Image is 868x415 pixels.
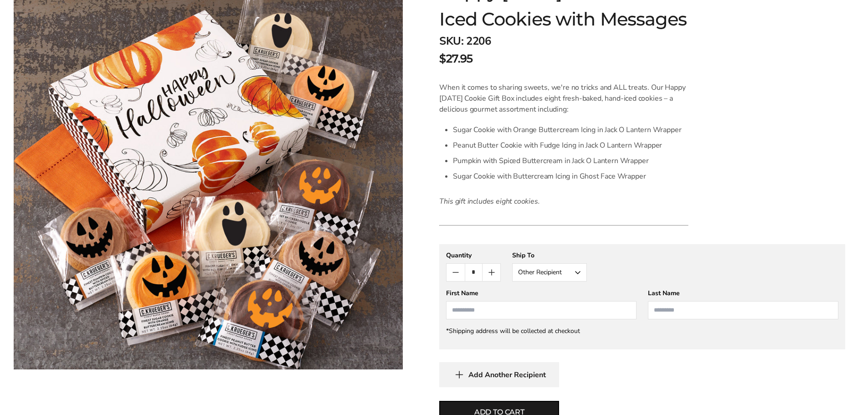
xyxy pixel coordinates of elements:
[439,51,473,67] span: $27.95
[465,264,483,281] input: Quantity
[439,196,539,206] em: This gift includes eight cookies.
[446,251,501,260] div: Quantity
[512,263,587,282] button: Other Recipient
[512,251,587,260] div: Ship To
[453,138,688,153] li: Peanut Butter Cookie with Fudge Icing in Jack O Lantern Wrapper
[446,289,637,297] div: First Name
[447,264,464,281] button: Count minus
[439,82,688,115] p: When it comes to sharing sweets, we're no tricks and ALL treats. Our Happy [DATE] Cookie Gift Box...
[446,301,637,319] input: First Name
[648,289,838,297] div: Last Name
[466,34,491,48] span: 2206
[483,264,500,281] button: Count plus
[453,153,688,169] li: Pumpkin with Spiced Buttercream in Jack O Lantern Wrapper
[446,327,838,335] div: *Shipping address will be collected at checkout
[7,380,94,408] iframe: Sign Up via Text for Offers
[453,169,688,184] li: Sugar Cookie with Buttercream Icing in Ghost Face Wrapper
[468,370,546,379] span: Add Another Recipient
[439,362,559,387] button: Add Another Recipient
[439,34,463,48] strong: SKU:
[439,244,845,349] gfm-form: New recipient
[453,122,688,138] li: Sugar Cookie with Orange Buttercream Icing in Jack O Lantern Wrapper
[648,301,838,319] input: Last Name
